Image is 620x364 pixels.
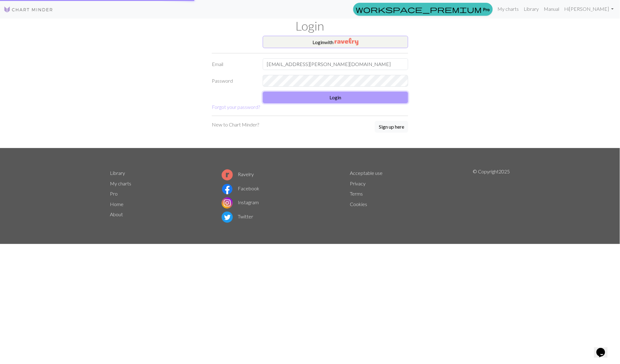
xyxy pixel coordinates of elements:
[353,3,493,16] a: Pro
[222,213,253,219] a: Twitter
[594,339,614,358] iframe: chat widget
[222,171,254,177] a: Ravelry
[495,3,522,15] a: My charts
[222,184,233,195] img: Facebook logo
[335,38,358,45] img: Ravelry
[350,170,383,176] a: Acceptable use
[350,201,367,207] a: Cookies
[222,169,233,180] img: Ravelry logo
[562,3,616,15] a: Hi[PERSON_NAME]
[356,5,482,14] span: workspace_premium
[110,211,123,217] a: About
[222,212,233,223] img: Twitter logo
[473,168,510,224] p: © Copyright 2025
[110,191,118,196] a: Pro
[208,58,259,70] label: Email
[375,121,408,133] a: Sign up here
[110,180,131,186] a: My charts
[106,19,514,33] h1: Login
[212,104,260,110] a: Forgot your password?
[542,3,562,15] a: Manual
[350,191,363,196] a: Terms
[350,180,366,186] a: Privacy
[208,75,259,87] label: Password
[222,185,259,191] a: Facebook
[110,201,124,207] a: Home
[522,3,542,15] a: Library
[263,36,408,48] button: Loginwith
[110,170,125,176] a: Library
[222,199,259,205] a: Instagram
[222,197,233,209] img: Instagram logo
[4,6,53,13] img: Logo
[212,121,259,128] p: New to Chart Minder?
[263,92,408,103] button: Login
[375,121,408,133] button: Sign up here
